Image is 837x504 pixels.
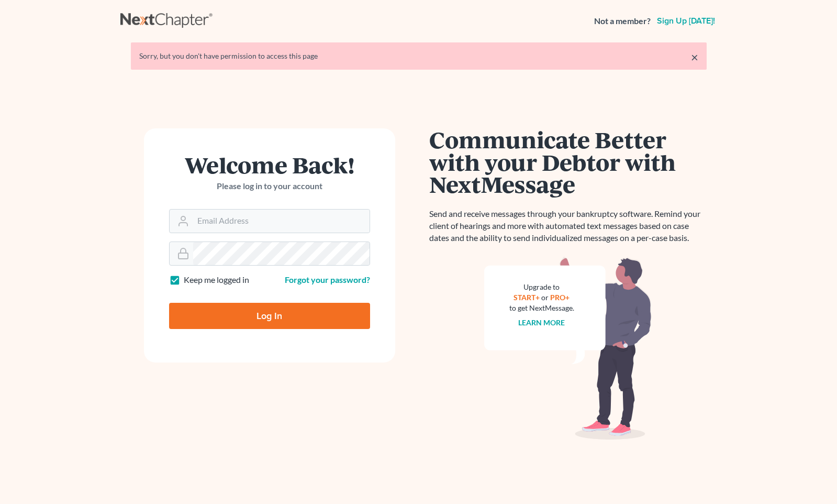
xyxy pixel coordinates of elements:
a: × [691,51,698,63]
h1: Communicate Better with your Debtor with NextMessage [429,128,707,195]
img: nextmessage_bg-59042aed3d76b12b5cd301f8e5b87938c9018125f34e5fa2b7a6b67550977c72.svg [484,257,652,440]
p: Please log in to your account [169,180,370,192]
strong: Not a member? [594,15,651,27]
input: Email Address [193,210,370,233]
div: Sorry, but you don't have permission to access this page [139,51,698,61]
div: to get NextMessage. [509,303,574,313]
a: Learn more [518,318,565,327]
a: Forgot your password? [285,275,370,284]
h1: Welcome Back! [169,154,370,176]
a: PRO+ [550,293,570,302]
p: Send and receive messages through your bankruptcy software. Remind your client of hearings and mo... [429,208,707,244]
span: or [541,293,549,302]
input: Log In [169,303,370,329]
a: Sign up [DATE]! [655,17,717,25]
div: Upgrade to [509,282,574,292]
label: Keep me logged in [184,274,249,286]
a: START+ [514,293,540,302]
